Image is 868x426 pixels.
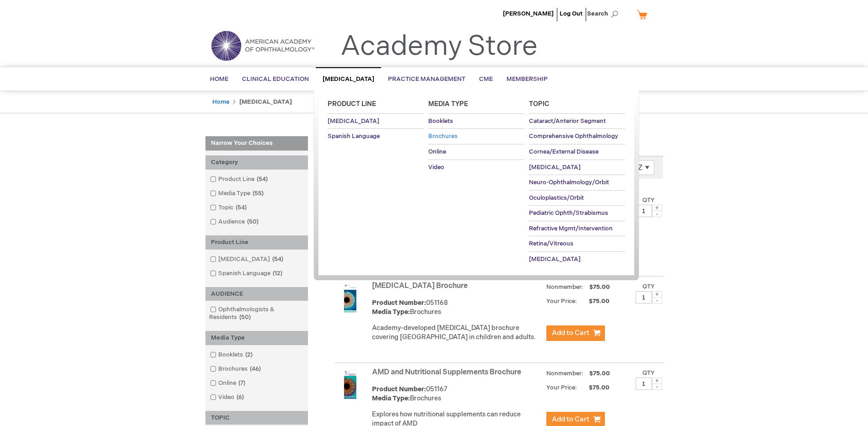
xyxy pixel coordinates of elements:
[242,75,309,83] span: Clinical Education
[208,175,271,184] a: Product Line54
[428,148,446,155] span: Online
[529,100,550,108] span: Topic
[233,204,249,211] span: 54
[210,75,228,83] span: Home
[205,411,308,425] div: TOPIC
[428,164,444,171] span: Video
[578,298,611,305] span: $75.00
[250,190,266,197] span: 55
[208,365,264,373] a: Brochures46
[205,235,308,250] div: Product Line
[529,164,581,171] span: [MEDICAL_DATA]
[208,305,306,322] a: Ophthalmologists & Residents50
[212,98,229,106] a: Home
[372,385,426,393] strong: Product Number:
[234,394,246,401] span: 6
[335,283,365,313] img: Amblyopia Brochure
[546,384,577,391] strong: Your Price:
[588,283,611,291] span: $75.00
[372,368,521,377] a: AMD and Nutritional Supplements Brochure
[208,189,267,198] a: Media Type55
[270,256,286,263] span: 54
[529,194,584,202] span: Oculoplastics/Orbit
[372,308,410,316] strong: Media Type:
[546,282,583,293] strong: Nonmember:
[507,75,548,83] span: Membership
[529,117,606,125] span: Cataract/Anterior Segment
[372,394,410,402] strong: Media Type:
[254,176,270,183] span: 54
[578,384,611,391] span: $75.00
[529,209,608,217] span: Pediatric Ophth/Strabismus
[205,287,308,301] div: AUDIENCE
[205,136,308,151] strong: Narrow Your Choices
[208,218,262,226] a: Audience50
[546,298,577,305] strong: Your Price:
[529,256,581,263] span: [MEDICAL_DATA]
[529,225,613,232] span: Refractive Mgmt/Intervention
[372,299,426,307] strong: Product Number:
[328,133,380,140] span: Spanish Language
[248,365,263,373] span: 46
[372,324,542,342] p: Academy-developed [MEDICAL_DATA] brochure covering [GEOGRAPHIC_DATA] in children and adults.
[208,393,248,402] a: Video6
[587,5,622,23] span: Search
[428,133,458,140] span: Brochures
[243,351,255,358] span: 2
[208,255,287,264] a: [MEDICAL_DATA]54
[270,270,285,277] span: 12
[636,205,652,217] input: Qty
[208,351,256,359] a: Booklets2
[529,148,598,155] span: Cornea/External Disease
[205,331,308,345] div: Media Type
[428,117,453,125] span: Booklets
[636,378,652,390] input: Qty
[642,197,655,204] label: Qty
[208,269,286,278] a: Spanish Language12
[546,368,583,379] strong: Nonmember:
[328,100,376,108] span: Product Line
[479,75,493,83] span: CME
[208,203,250,212] a: Topic54
[335,370,365,399] img: AMD and Nutritional Supplements Brochure
[239,98,292,106] strong: [MEDICAL_DATA]
[372,385,542,403] div: 051167 Brochures
[372,298,542,317] div: 051168 Brochures
[328,117,379,125] span: [MEDICAL_DATA]
[428,100,468,108] span: Media Type
[552,329,589,337] span: Add to Cart
[636,291,652,304] input: Qty
[529,179,609,186] span: Neuro-Ophthalmology/Orbit
[323,75,374,83] span: [MEDICAL_DATA]
[340,30,538,63] a: Academy Store
[503,10,554,17] a: [PERSON_NAME]
[642,283,655,290] label: Qty
[236,379,248,387] span: 7
[237,314,253,321] span: 50
[529,133,618,140] span: Comprehensive Ophthalmology
[205,155,308,170] div: Category
[560,10,582,17] a: Log Out
[588,370,611,377] span: $75.00
[642,369,655,377] label: Qty
[372,282,468,290] a: [MEDICAL_DATA] Brochure
[245,218,261,225] span: 50
[546,325,605,341] button: Add to Cart
[208,379,249,388] a: Online7
[529,240,573,247] span: Retina/Vitreous
[388,75,465,83] span: Practice Management
[552,415,589,424] span: Add to Cart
